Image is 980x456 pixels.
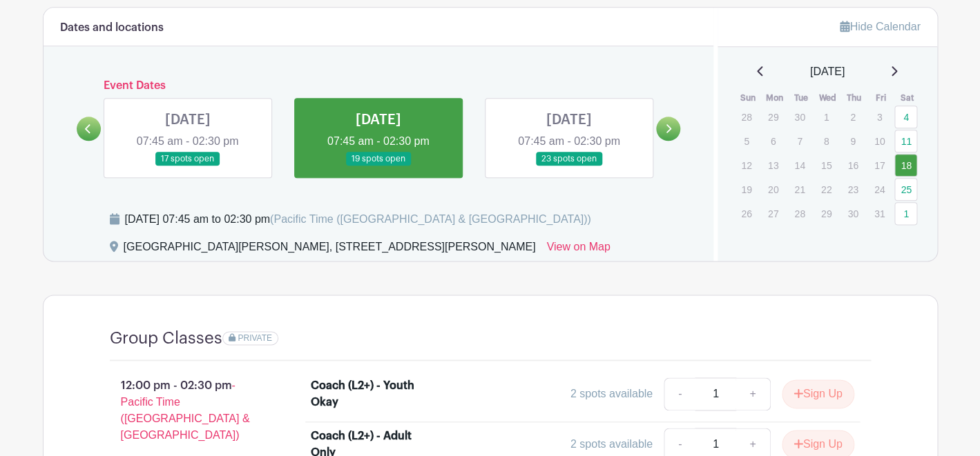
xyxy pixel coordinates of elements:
[894,202,917,225] a: 1
[110,328,222,348] h4: Group Classes
[761,91,788,105] th: Mon
[841,106,864,128] p: 2
[734,91,761,105] th: Sun
[894,178,917,201] a: 25
[735,155,758,176] p: 12
[735,106,758,128] p: 28
[762,106,785,128] p: 29
[570,386,653,402] div: 2 spots available
[815,130,838,152] p: 8
[815,203,838,224] p: 29
[894,106,917,128] a: 4
[894,154,917,177] a: 18
[810,63,845,80] span: [DATE]
[788,106,811,128] p: 30
[762,203,785,224] p: 27
[867,91,894,105] th: Fri
[788,155,811,176] p: 14
[736,377,770,410] a: +
[814,91,841,105] th: Wed
[125,211,591,228] div: [DATE] 07:45 am to 02:30 pm
[868,155,891,176] p: 17
[841,203,864,224] p: 30
[841,130,864,152] p: 9
[664,377,695,410] a: -
[546,239,610,261] a: View on Map
[121,379,250,441] span: - Pacific Time ([GEOGRAPHIC_DATA] & [GEOGRAPHIC_DATA])
[841,179,864,200] p: 23
[124,239,536,261] div: [GEOGRAPHIC_DATA][PERSON_NAME], [STREET_ADDRESS][PERSON_NAME]
[788,130,811,152] p: 7
[101,79,657,92] h6: Event Dates
[868,179,891,200] p: 24
[868,106,891,128] p: 3
[815,106,838,128] p: 1
[788,179,811,200] p: 21
[840,21,920,32] a: Hide Calendar
[270,213,591,225] span: (Pacific Time ([GEOGRAPHIC_DATA] & [GEOGRAPHIC_DATA]))
[762,179,785,200] p: 20
[735,130,758,152] p: 5
[787,91,814,105] th: Tue
[735,179,758,200] p: 19
[570,436,653,453] div: 2 spots available
[762,130,785,152] p: 6
[788,203,811,224] p: 28
[841,155,864,176] p: 16
[815,179,838,200] p: 22
[815,155,838,176] p: 15
[238,333,272,343] span: PRIVATE
[840,91,867,105] th: Thu
[868,130,891,152] p: 10
[311,377,430,410] div: Coach (L2+) - Youth Okay
[762,155,785,176] p: 13
[60,21,164,34] h6: Dates and locations
[88,372,289,449] p: 12:00 pm - 02:30 pm
[782,379,854,408] button: Sign Up
[735,203,758,224] p: 26
[868,203,891,224] p: 31
[894,130,917,152] a: 11
[894,91,921,105] th: Sat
